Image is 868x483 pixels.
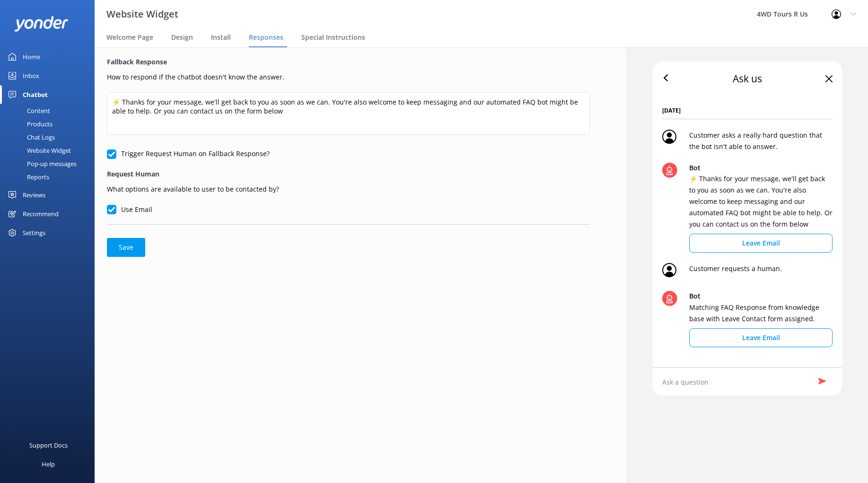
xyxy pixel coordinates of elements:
[6,144,71,157] div: Website Widget
[29,436,68,455] div: Support Docs
[23,185,45,204] div: Reviews
[6,157,95,170] a: Pop-up messages
[689,302,833,325] p: Matching FAQ Response from knowledge base with Leave Contact form assigned.
[107,92,590,135] textarea: ⚡ Thanks for your message, we'll get back to you as soon as we can. You're also welcome to keep m...
[107,70,590,82] p: How to respond if the chatbot doesn't know the answer.
[249,33,283,42] span: Responses
[107,57,590,67] label: Fallback Response
[23,85,48,104] div: Chatbot
[6,104,50,117] div: Content
[6,104,95,117] a: Content
[42,455,55,474] div: Help
[23,47,40,66] div: Home
[23,66,39,85] div: Inbox
[301,33,365,42] span: Special Instructions
[689,234,833,253] button: Leave Email
[6,131,95,144] a: Chat Logs
[733,71,762,87] div: Ask us
[107,182,590,194] p: What options are available to user to be contacted by?
[106,33,153,42] span: Welcome Page
[6,117,53,131] div: Products
[6,170,95,184] a: Reports
[23,223,45,242] div: Settings
[662,106,833,119] span: [DATE]
[689,291,833,301] p: Bot
[6,131,55,144] div: Chat Logs
[14,16,69,32] img: yonder-white-logo.png
[6,157,77,170] div: Pop-up messages
[107,204,152,215] label: Use Email
[107,149,270,159] label: Trigger Request Human on Fallback Response?
[689,263,782,281] p: Customer requests a human.
[23,204,59,223] div: Recommend
[6,144,95,157] a: Website Widget
[689,328,833,347] button: Leave Email
[211,33,231,42] span: Install
[171,33,193,42] span: Design
[689,173,833,230] p: ⚡ Thanks for your message, we'll get back to you as soon as we can. You're also welcome to keep m...
[106,7,178,22] h3: Website Widget
[6,170,49,184] div: Reports
[689,163,833,173] p: Bot
[689,130,833,152] p: Customer asks a really hard question that the bot isn't able to answer.
[107,238,145,257] button: Save
[107,169,590,179] label: Request Human
[6,117,95,131] a: Products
